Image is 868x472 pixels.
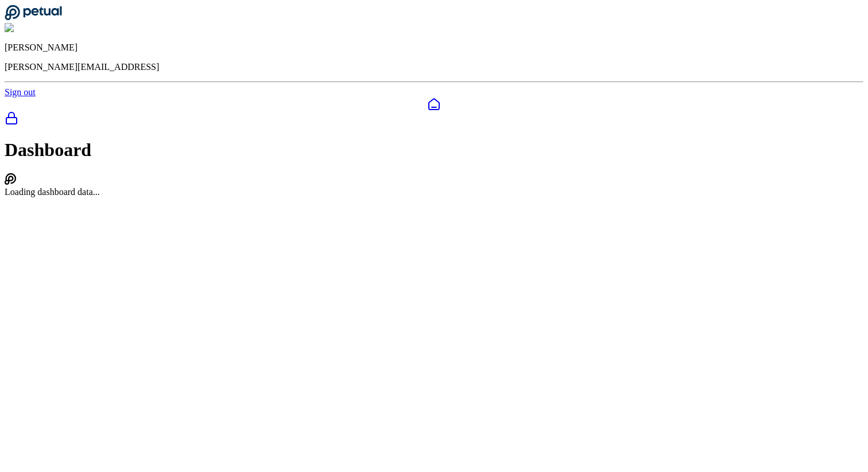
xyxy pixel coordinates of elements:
[5,97,863,111] a: Dashboard
[5,62,863,72] p: [PERSON_NAME][EMAIL_ADDRESS]
[5,13,62,22] a: Go to Dashboard
[5,187,863,197] div: Loading dashboard data...
[5,87,36,97] a: Sign out
[5,139,863,161] h1: Dashboard
[5,111,863,127] a: SOC
[5,23,52,33] img: James Lee
[5,42,863,53] p: [PERSON_NAME]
